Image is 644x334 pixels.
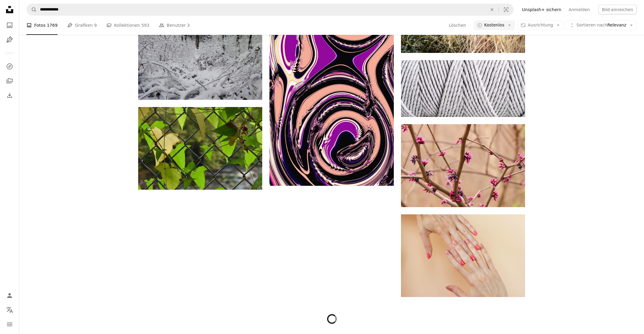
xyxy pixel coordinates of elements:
[187,22,190,29] span: 3
[4,75,16,87] a: Kollektionen
[159,16,190,35] a: Benutzer 3
[401,86,525,91] a: Weißes und graues Seil in Nahaufnahme
[4,318,16,330] button: Menü
[4,60,16,72] a: Entdecken
[106,16,149,35] a: Kollektionen 593
[26,4,514,16] form: Finden Sie Bildmaterial auf der ganzen Webseite
[528,23,553,27] span: Ausrichtung
[499,4,513,15] button: Visuelle Suche
[4,4,16,17] a: Startseite — Unsplash
[4,19,16,31] a: Fotos
[4,89,16,101] a: Bisherige Downloads
[401,60,525,117] img: Weißes und graues Seil in Nahaufnahme
[401,214,525,297] img: Die Hände einer Frau mit rosa Maniküre darauf
[485,4,499,15] button: Löschen
[474,20,515,30] button: Kostenlos
[141,22,149,29] span: 593
[138,107,262,190] img: Gelbe Blätter auf grauem Metallzaun
[401,163,525,168] a: ein kleiner Baum mit rosa Blüten in einem Wald
[138,7,262,100] img: ein Haufen Bäume, die mit Schnee bedeckt sind
[4,34,16,46] a: Grafiken
[598,5,637,14] button: Bild einreichen
[576,22,626,28] span: Relevanz
[401,253,525,258] a: Die Hände einer Frau mit rosa Maniküre darauf
[484,22,504,28] span: Kostenlos
[517,20,563,30] button: Ausrichtung
[565,5,594,14] a: Anmelden
[138,51,262,56] a: ein Haufen Bäume, die mit Schnee bedeckt sind
[4,304,16,316] button: Sprache
[518,5,565,14] a: Unsplash+ sichern
[269,72,393,78] a: Abstrakte, wirbelnde Formen in leuchtenden Farben.
[94,22,97,29] span: 9
[67,16,97,35] a: Grafiken 9
[138,146,262,151] a: Gelbe Blätter auf grauem Metallzaun
[566,20,637,30] button: Sortieren nachRelevanz
[576,23,607,27] span: Sortieren nach
[4,290,16,302] a: Anmelden / Registrieren
[27,4,37,15] button: Unsplash suchen
[401,124,525,207] img: ein kleiner Baum mit rosa Blüten in einem Wald
[448,20,466,30] button: Löschen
